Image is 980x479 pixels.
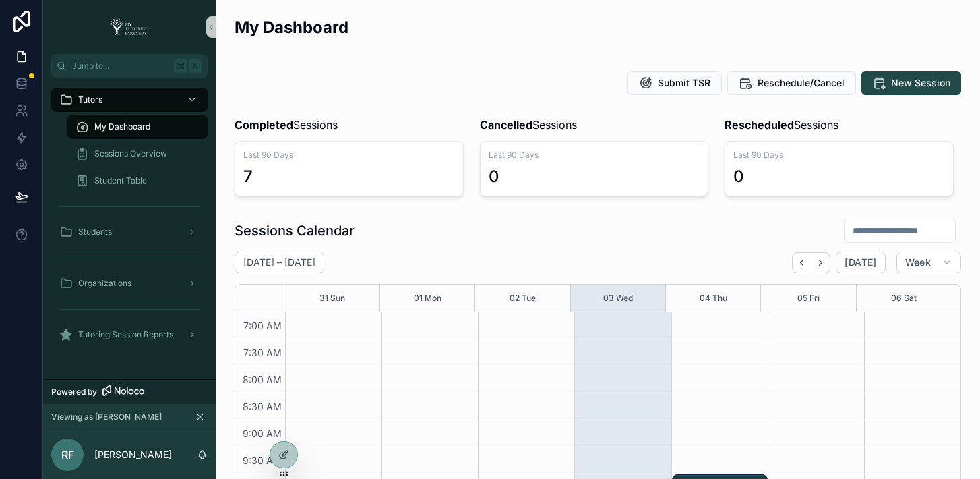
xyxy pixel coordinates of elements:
[51,412,162,422] span: Viewing as [PERSON_NAME]
[243,166,253,188] div: 7
[67,115,208,139] a: My Dashboard
[700,285,727,312] button: 04 Thu
[72,61,169,72] span: Jump to...
[510,285,536,312] button: 02 Tue
[235,16,348,38] h2: My Dashboard
[733,150,945,161] span: Last 90 Days
[190,61,201,72] span: K
[51,322,208,347] a: Tutoring Session Reports
[240,320,285,331] span: 7:00 AM
[239,455,285,466] span: 9:30 AM
[51,88,208,112] a: Tutors
[758,76,845,90] span: Reschedule/Cancel
[733,166,744,188] div: 0
[67,142,208,166] a: Sessions Overview
[797,285,820,312] button: 05 Fri
[891,76,950,90] span: New Session
[627,71,722,95] button: Submit TSR
[78,278,131,289] span: Organizations
[51,387,97,397] span: Powered by
[43,379,216,404] a: Powered by
[51,54,208,78] button: Jump to...K
[811,252,830,273] button: Next
[51,271,208,295] a: Organizations
[67,169,208,193] a: Student Table
[905,256,931,269] span: Week
[78,227,112,237] span: Students
[240,347,285,358] span: 7:30 AM
[239,428,285,439] span: 9:00 AM
[94,448,172,461] p: [PERSON_NAME]
[319,285,345,312] button: 31 Sun
[725,117,838,133] span: Sessions
[51,220,208,244] a: Students
[896,252,961,273] button: Week
[235,118,293,132] strong: Completed
[239,401,285,412] span: 8:30 AM
[480,118,532,132] strong: Cancelled
[489,166,499,188] div: 0
[861,71,961,95] button: New Session
[480,117,577,133] span: Sessions
[239,374,285,385] span: 8:00 AM
[235,117,338,133] span: Sessions
[78,94,102,105] span: Tutors
[94,148,167,159] span: Sessions Overview
[235,221,355,240] h1: Sessions Calendar
[725,118,794,132] strong: Rescheduled
[489,150,700,161] span: Last 90 Days
[792,252,811,273] button: Back
[836,252,885,273] button: [DATE]
[78,329,173,340] span: Tutoring Session Reports
[727,71,856,95] button: Reschedule/Cancel
[243,256,315,269] h2: [DATE] – [DATE]
[94,121,150,132] span: My Dashboard
[414,285,441,312] button: 01 Mon
[891,285,917,312] button: 06 Sat
[243,150,455,161] span: Last 90 Days
[106,16,153,38] img: App logo
[603,285,633,312] button: 03 Wed
[94,175,147,186] span: Student Table
[658,76,710,90] span: Submit TSR
[43,78,216,364] div: scrollable content
[61,447,74,463] span: RF
[845,256,876,269] span: [DATE]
